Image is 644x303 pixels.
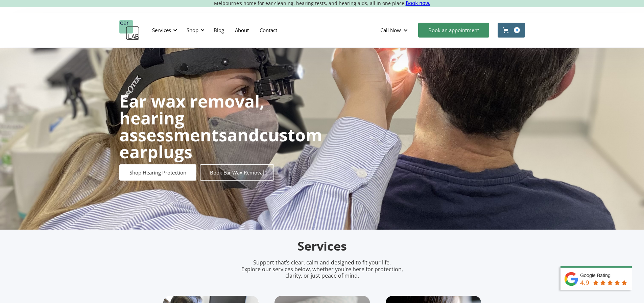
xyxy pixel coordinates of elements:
a: Book an appointment [418,23,489,38]
h2: Services [163,238,481,254]
div: Shop [187,27,198,33]
p: Support that’s clear, calm and designed to fit your life. Explore our services below, whether you... [233,259,412,279]
a: Book Ear Wax Removal [200,164,274,181]
div: Call Now [375,20,415,40]
div: Call Now [380,27,401,33]
a: Open cart [498,23,525,38]
div: 0 [514,27,520,33]
div: Services [148,20,179,40]
strong: Ear wax removal, hearing assessments [119,90,264,146]
a: About [230,20,254,40]
a: Shop Hearing Protection [119,164,196,181]
a: home [119,20,140,40]
a: Contact [254,20,283,40]
div: Shop [183,20,207,40]
div: Services [152,27,171,33]
h1: and [119,93,322,160]
a: Blog [208,20,230,40]
strong: custom earplugs [119,123,322,163]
